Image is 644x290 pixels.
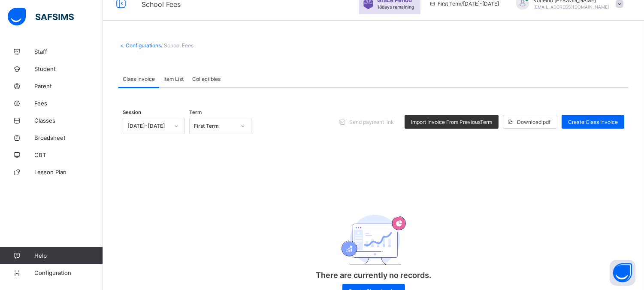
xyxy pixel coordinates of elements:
[194,123,236,130] div: First Term
[161,42,194,49] span: / School Fees
[610,260,635,286] button: Open asap
[533,4,609,9] span: [EMAIL_ADDRESS][DOMAIN_NAME]
[34,134,103,141] span: Broadsheet
[189,109,202,115] span: Term
[163,76,184,82] span: Item List
[34,252,103,259] span: Help
[34,48,103,55] span: Staff
[34,100,103,107] span: Fees
[127,123,169,130] div: [DATE]-[DATE]
[8,8,74,26] img: safsims
[34,169,103,176] span: Lesson Plan
[34,65,103,72] span: Student
[517,119,550,125] span: Download pdf
[192,76,221,82] span: Collectibles
[34,269,103,276] span: Configuration
[34,151,103,158] span: CBT
[342,215,406,265] img: academics.830fd61bc8807c8ddf7a6434d507d981.svg
[411,119,492,125] span: Import Invoice From Previous Term
[288,271,460,280] p: There are currently no records.
[349,119,394,125] span: Send payment link
[429,0,499,7] span: session/term information
[34,83,103,89] span: Parent
[568,119,618,125] span: Create Class Invoice
[123,109,141,115] span: Session
[377,4,414,9] span: 18 days remaining
[34,117,103,124] span: Classes
[123,76,155,82] span: Class Invoice
[126,42,161,49] a: Configurations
